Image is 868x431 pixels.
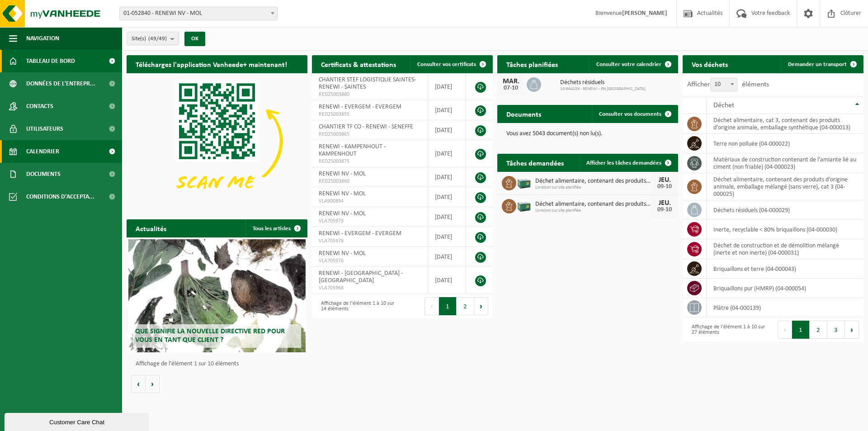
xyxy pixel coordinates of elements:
[535,208,651,213] span: Livraison sur site planifiée
[506,131,669,137] p: Vous avez 5043 document(s) non lu(s).
[319,218,421,225] span: VLA705979
[707,239,863,259] td: déchet de construction et de démolition mélangé (inerte et non inerte) (04-000031)
[319,190,366,197] span: RENEWI NV - MOL
[788,62,847,67] span: Demander un transport
[497,154,573,171] h2: Tâches demandées
[428,207,466,227] td: [DATE]
[428,187,466,207] td: [DATE]
[127,32,179,45] button: Site(s)(49/49)
[707,200,863,220] td: déchets résiduels (04-000029)
[316,296,398,316] div: Affichage de l'élément 1 à 10 sur 14 éléments
[319,198,421,205] span: VLA900894
[120,7,277,20] span: 01-052840 - RENEWI NV - MOL
[319,270,403,284] span: RENEWI - [GEOGRAPHIC_DATA] - [GEOGRAPHIC_DATA]
[707,279,863,298] td: briquaillons pur (HMRP) (04-000054)
[319,143,386,157] span: RENEWI - KAMPENHOUT - KAMPENHOUT
[135,328,285,344] span: Que signifie la nouvelle directive RED pour vous en tant que client ?
[26,185,94,208] span: Conditions d'accepta...
[417,62,476,67] span: Consulter vos certificats
[319,131,421,138] span: RED25003865
[622,10,667,17] strong: [PERSON_NAME]
[184,32,205,46] button: OK
[428,100,466,120] td: [DATE]
[827,321,845,339] button: 3
[710,78,737,91] span: 10
[687,320,769,340] div: Affichage de l'élément 1 à 10 sur 27 éléments
[596,62,661,67] span: Consulter votre calendrier
[127,73,307,209] img: Download de VHEPlus App
[319,171,366,177] span: RENEWI NV - MOL
[319,284,421,292] span: VLA705968
[497,55,567,73] h2: Tâches planifiées
[131,375,146,393] button: Vorige
[428,247,466,267] td: [DATE]
[319,76,416,90] span: CHANTIER STEF LOGISTIQUE SAINTES- RENEWI - SAINTES
[502,85,520,91] div: 07-10
[319,123,413,130] span: CHANTIER TF CO - RENEWI - SENEFFE
[428,227,466,247] td: [DATE]
[457,297,474,315] button: 2
[792,321,810,339] button: 1
[711,78,737,91] span: 10
[245,219,307,237] a: Tous les articles
[428,267,466,294] td: [DATE]
[127,219,175,237] h2: Actualités
[535,185,651,190] span: Livraison sur site planifiée
[312,55,405,73] h2: Certificats & attestations
[810,321,827,339] button: 2
[656,199,674,207] div: JEU.
[119,7,278,20] span: 01-052840 - RENEWI NV - MOL
[26,50,75,72] span: Tableau de bord
[781,55,863,73] a: Demander un transport
[516,198,532,213] img: PB-LB-0680-HPE-GN-01
[26,95,53,118] span: Contacts
[428,120,466,140] td: [DATE]
[319,250,366,257] span: RENEWI NV - MOL
[410,55,492,73] a: Consulter vos certificats
[707,134,863,153] td: terre non polluée (04-000022)
[656,207,674,213] div: 09-10
[560,86,646,92] span: 10-944259 - RENEWI - RN [GEOGRAPHIC_DATA]
[497,105,550,123] h2: Documents
[778,321,792,339] button: Previous
[707,298,863,317] td: plâtre (04-000139)
[707,114,863,134] td: déchet alimentaire, cat 3, contenant des produits d'origine animale, emballage synthétique (04-00...
[707,153,863,173] td: matériaux de construction contenant de l'amiante lié au ciment (non friable) (04-000023)
[26,140,59,163] span: Calendrier
[428,167,466,187] td: [DATE]
[428,140,466,167] td: [DATE]
[319,210,366,217] span: RENEWI NV - MOL
[592,105,677,123] a: Consulter vos documents
[319,257,421,265] span: VLA705976
[136,361,303,367] p: Affichage de l'élément 1 sur 10 éléments
[599,111,661,117] span: Consulter vos documents
[589,55,677,73] a: Consulter votre calendrier
[319,158,421,165] span: RED25003875
[586,160,661,166] span: Afficher les tâches demandées
[428,73,466,100] td: [DATE]
[319,104,401,110] span: RENEWI - EVERGEM - EVERGEM
[535,178,651,185] span: Déchet alimentaire, contenant des produits d'origine animale, emballage mélangé ...
[845,321,859,339] button: Next
[474,297,488,315] button: Next
[148,36,167,42] count: (49/49)
[656,176,674,184] div: JEU.
[132,32,167,46] span: Site(s)
[579,154,677,172] a: Afficher les tâches demandées
[146,375,160,393] button: Volgende
[713,102,734,109] span: Déchet
[560,79,646,86] span: Déchets résiduels
[127,55,296,73] h2: Téléchargez l'application Vanheede+ maintenant!
[26,27,59,50] span: Navigation
[319,91,421,98] span: RED25003880
[516,175,532,190] img: PB-LB-0680-HPE-GN-01
[26,118,63,140] span: Utilisateurs
[5,411,151,431] iframe: chat widget
[26,163,61,185] span: Documents
[502,78,520,85] div: MAR.
[707,173,863,200] td: déchet alimentaire, contenant des produits d'origine animale, emballage mélangé (sans verre), cat...
[319,111,421,118] span: RED25003855
[425,297,439,315] button: Previous
[656,184,674,190] div: 09-10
